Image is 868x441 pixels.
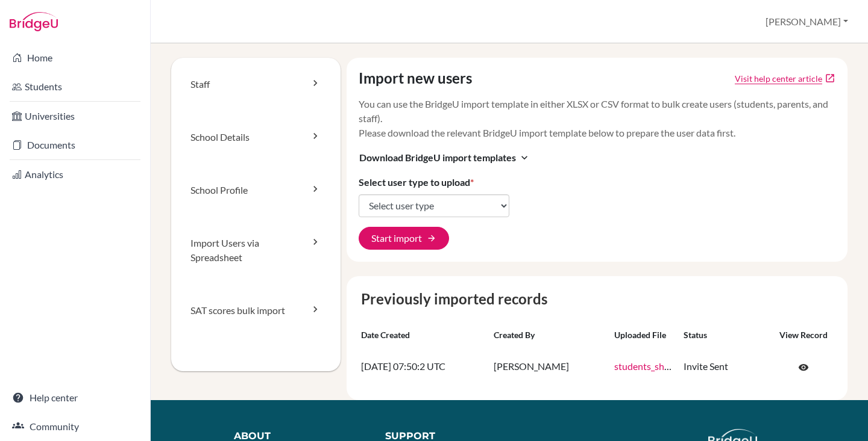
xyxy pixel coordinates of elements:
[356,324,489,346] th: Date created
[10,12,58,31] img: Bridge-U
[679,324,769,346] th: Status
[769,324,838,346] th: View record
[2,104,148,128] a: Universities
[359,70,472,87] h4: Import new users
[825,73,835,84] a: open_in_new
[785,356,822,378] a: Click to open the record on its current state
[614,360,696,372] a: students_sheet.xlsx
[359,227,449,250] button: Start import
[359,150,531,165] button: Download BridgeU import templatesexpand_more
[798,362,809,373] span: visibility
[171,111,341,164] a: School Details
[359,175,474,190] label: Select user type to upload
[489,324,609,346] th: Created by
[2,386,148,410] a: Help center
[356,288,838,310] caption: Previously imported records
[427,233,436,243] span: arrow_forward
[171,164,341,217] a: School Profile
[2,162,148,187] a: Analytics
[2,75,148,99] a: Students
[171,58,341,111] a: Staff
[359,150,516,165] span: Download BridgeU import templates
[609,324,679,346] th: Uploaded file
[2,415,148,439] a: Community
[760,10,854,33] button: [PERSON_NAME]
[735,72,822,85] a: Click to open Tracking student registration article in a new tab
[2,133,148,157] a: Documents
[359,97,836,140] p: You can use the BridgeU import template in either XLSX or CSV format to bulk create users (studen...
[356,346,489,388] td: [DATE] 07:50:2 UTC
[171,284,341,337] a: SAT scores bulk import
[171,217,341,284] a: Import Users via Spreadsheet
[518,152,530,164] i: expand_more
[2,46,148,70] a: Home
[489,346,609,388] td: [PERSON_NAME]
[679,346,769,388] td: Invite Sent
